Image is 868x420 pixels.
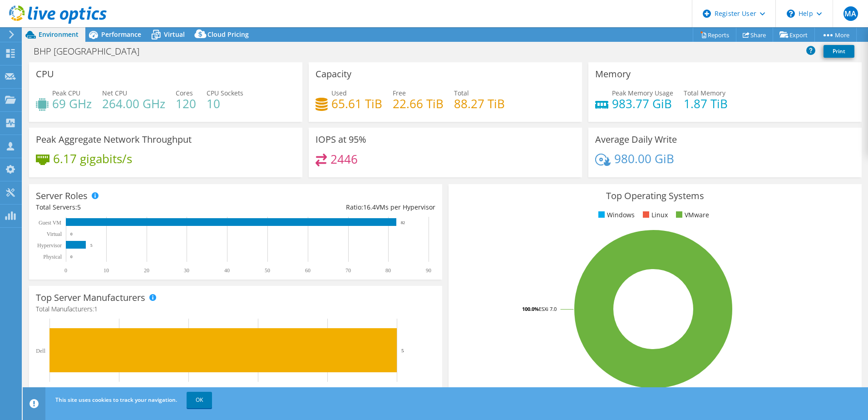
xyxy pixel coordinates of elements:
[39,220,61,226] text: Guest VM
[595,135,677,145] h3: Average Daily Write
[207,89,243,97] span: CPU Sockets
[824,45,854,58] a: Print
[36,293,145,303] h3: Top Server Manufacturers
[36,135,192,145] h3: Peak Aggregate Network Throughput
[176,89,193,97] span: Cores
[37,242,62,249] text: Hypervisor
[612,89,673,97] span: Peak Memory Usage
[684,99,728,109] h4: 1.87 TiB
[401,348,404,353] text: 5
[595,69,631,79] h3: Memory
[426,267,431,274] text: 90
[224,267,230,274] text: 40
[345,267,351,274] text: 70
[94,305,98,313] span: 1
[316,69,351,79] h3: Capacity
[455,191,855,201] h3: Top Operating Systems
[330,154,358,164] h4: 2446
[305,267,311,274] text: 60
[164,30,185,39] span: Virtual
[539,305,557,312] tspan: ESXi 7.0
[43,254,62,260] text: Physical
[36,348,45,354] text: Dell
[70,255,73,259] text: 0
[393,99,444,109] h4: 22.66 TiB
[55,396,177,404] span: This site uses cookies to track your navigation.
[64,267,67,274] text: 0
[53,154,132,164] h4: 6.17 gigabits/s
[522,305,539,312] tspan: 100.0%
[265,267,270,274] text: 50
[385,267,391,274] text: 80
[787,10,795,18] svg: \n
[207,30,249,39] span: Cloud Pricing
[184,267,189,274] text: 30
[612,99,673,109] h4: 983.77 GiB
[70,232,73,236] text: 0
[773,28,815,42] a: Export
[401,220,405,225] text: 82
[187,392,212,408] a: OK
[176,99,196,109] h4: 120
[693,28,736,42] a: Reports
[393,89,406,97] span: Free
[736,28,773,42] a: Share
[641,210,668,220] li: Linux
[39,30,79,39] span: Environment
[674,210,709,220] li: VMware
[36,191,88,201] h3: Server Roles
[104,267,109,274] text: 10
[52,99,92,109] h4: 69 GHz
[102,99,165,109] h4: 264.00 GHz
[454,99,505,109] h4: 88.27 TiB
[316,135,366,145] h3: IOPS at 95%
[331,99,382,109] h4: 65.61 TiB
[454,89,469,97] span: Total
[90,243,93,248] text: 5
[331,89,347,97] span: Used
[684,89,725,97] span: Total Memory
[30,46,153,56] h1: BHP [GEOGRAPHIC_DATA]
[47,231,62,237] text: Virtual
[843,6,858,21] span: MA
[614,154,674,164] h4: 980.00 GiB
[52,89,80,97] span: Peak CPU
[36,202,236,212] div: Total Servers:
[363,203,376,211] span: 16.4
[814,28,857,42] a: More
[207,99,243,109] h4: 10
[36,69,54,79] h3: CPU
[102,89,127,97] span: Net CPU
[144,267,149,274] text: 20
[236,202,435,212] div: Ratio: VMs per Hypervisor
[36,304,435,314] h4: Total Manufacturers:
[77,203,81,211] span: 5
[101,30,141,39] span: Performance
[596,210,635,220] li: Windows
